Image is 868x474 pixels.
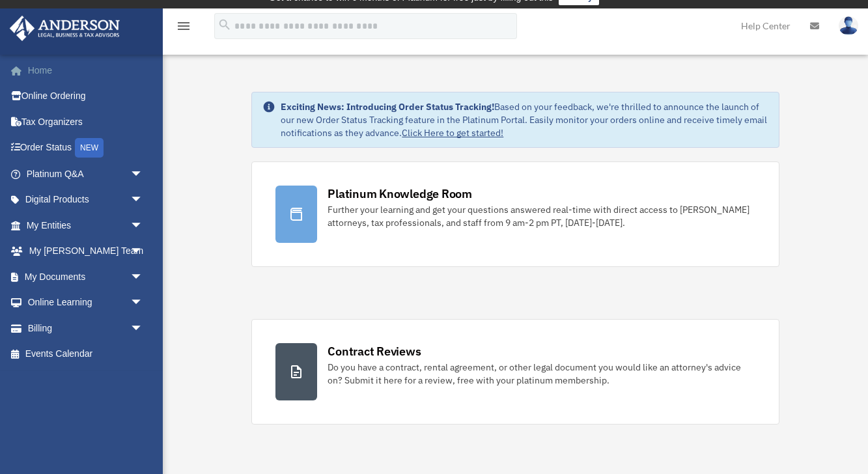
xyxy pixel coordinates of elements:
span: arrow_drop_down [130,212,156,239]
a: My Documentsarrow_drop_down [9,264,163,290]
i: menu [176,18,191,34]
span: arrow_drop_down [130,264,156,290]
span: arrow_drop_down [130,290,156,316]
div: Do you have a contract, rental agreement, or other legal document you would like an attorney's ad... [328,361,755,387]
i: search [217,18,232,32]
span: arrow_drop_down [130,315,156,342]
span: arrow_drop_down [130,161,156,188]
a: Events Calendar [9,341,163,367]
a: Home [9,57,163,83]
div: Platinum Knowledge Room [328,186,472,202]
a: Online Ordering [9,83,163,109]
a: Digital Productsarrow_drop_down [9,187,163,213]
a: menu [176,23,191,34]
div: Contract Reviews [328,343,421,359]
a: Tax Organizers [9,109,163,135]
span: arrow_drop_down [130,187,156,214]
img: User Pic [839,16,858,35]
a: Platinum Q&Aarrow_drop_down [9,161,163,187]
div: NEW [75,138,104,158]
a: Online Learningarrow_drop_down [9,290,163,316]
a: My [PERSON_NAME] Teamarrow_drop_down [9,238,163,264]
a: Billingarrow_drop_down [9,315,163,341]
a: Click Here to get started! [402,127,503,139]
div: Based on your feedback, we're thrilled to announce the launch of our new Order Status Tracking fe... [281,100,768,139]
a: Platinum Knowledge Room Further your learning and get your questions answered real-time with dire... [251,161,779,267]
div: Further your learning and get your questions answered real-time with direct access to [PERSON_NAM... [328,203,755,229]
img: Anderson Advisors Platinum Portal [6,16,124,41]
a: Order StatusNEW [9,135,163,161]
a: My Entitiesarrow_drop_down [9,212,163,238]
a: Contract Reviews Do you have a contract, rental agreement, or other legal document you would like... [251,319,779,425]
span: arrow_drop_down [130,238,156,265]
strong: Exciting News: Introducing Order Status Tracking! [281,101,494,113]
